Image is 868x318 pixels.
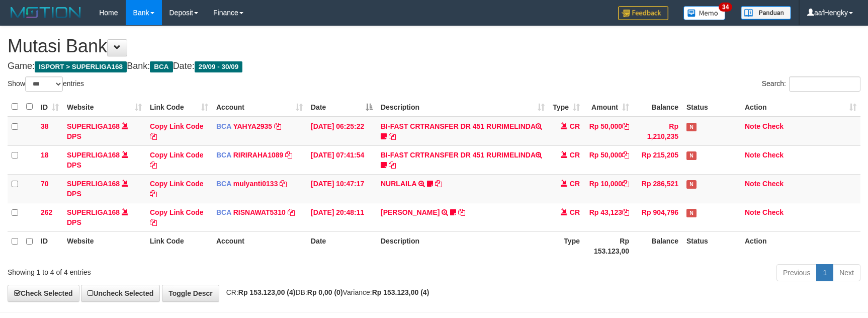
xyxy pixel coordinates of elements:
[150,122,204,140] a: Copy Link Code
[719,3,732,12] span: 34
[584,145,633,174] td: Rp 50,000
[63,145,146,174] td: DPS
[162,285,219,302] a: Toggle Descr
[307,174,377,203] td: [DATE] 10:47:17
[435,180,442,188] a: Copy NURLAILA to clipboard
[63,231,146,260] th: Website
[233,180,278,188] a: mulyanti0133
[762,76,860,92] label: Search:
[570,151,580,159] span: CR
[307,203,377,231] td: [DATE] 20:48:11
[633,117,682,146] td: Rp 1,210,235
[216,151,231,159] span: BCA
[682,231,741,260] th: Status
[35,61,127,72] span: ISPORT > SUPERLIGA168
[584,231,633,260] th: Rp 153.123,00
[146,231,212,260] th: Link Code
[216,122,231,130] span: BCA
[381,180,416,188] a: NURLAILA
[67,180,120,188] a: SUPERLIGA168
[633,145,682,174] td: Rp 215,205
[233,151,284,159] a: RIRIRAHA1089
[682,97,741,117] th: Status
[8,36,860,56] h1: Mutasi Bank
[63,97,146,117] th: Website: activate to sort column ascending
[686,151,697,160] span: Has Note
[150,151,204,169] a: Copy Link Code
[549,231,584,260] th: Type
[212,231,307,260] th: Account
[389,161,396,169] a: Copy BI-FAST CRTRANSFER DR 451 RURIMELINDA to clipboard
[8,285,79,302] a: Check Selected
[622,122,629,130] a: Copy Rp 50,000 to clipboard
[584,203,633,231] td: Rp 43,123
[221,288,429,296] span: CR: DB: Variance:
[816,264,833,281] a: 1
[549,97,584,117] th: Type: activate to sort column ascending
[618,6,668,20] img: Feedback.jpg
[25,76,63,92] select: Showentries
[8,61,860,71] h4: Game: Bank: Date:
[377,231,549,260] th: Description
[745,180,760,188] a: Note
[622,208,629,216] a: Copy Rp 43,123 to clipboard
[238,288,296,296] strong: Rp 153.123,00 (4)
[307,288,343,296] strong: Rp 0,00 (0)
[633,203,682,231] td: Rp 904,796
[686,180,697,189] span: Has Note
[8,76,84,92] label: Show entries
[274,122,281,130] a: Copy YAHYA2935 to clipboard
[146,97,212,117] th: Link Code: activate to sort column ascending
[389,132,396,140] a: Copy BI-FAST CRTRANSFER DR 451 RURIMELINDA to clipboard
[41,151,49,159] span: 18
[81,285,160,302] a: Uncheck Selected
[377,117,549,146] td: BI-FAST CRTRANSFER DR 451 RURIMELINDA
[570,208,580,216] span: CR
[584,97,633,117] th: Amount: activate to sort column ascending
[216,208,231,216] span: BCA
[741,6,791,20] img: panduan.png
[233,208,286,216] a: RISNAWAT5310
[307,145,377,174] td: [DATE] 07:41:54
[570,122,580,130] span: CR
[686,123,697,131] span: Has Note
[307,117,377,146] td: [DATE] 06:25:22
[686,209,697,217] span: Has Note
[633,97,682,117] th: Balance
[150,208,204,226] a: Copy Link Code
[458,208,465,216] a: Copy YOSI EFENDI to clipboard
[41,180,49,188] span: 70
[150,180,204,198] a: Copy Link Code
[307,97,377,117] th: Date: activate to sort column descending
[307,231,377,260] th: Date
[8,5,84,20] img: MOTION_logo.png
[377,145,549,174] td: BI-FAST CRTRANSFER DR 451 RURIMELINDA
[741,231,860,260] th: Action
[63,117,146,146] td: DPS
[285,151,292,159] a: Copy RIRIRAHA1089 to clipboard
[633,174,682,203] td: Rp 286,521
[41,208,52,216] span: 262
[67,151,120,159] a: SUPERLIGA168
[570,180,580,188] span: CR
[37,97,63,117] th: ID: activate to sort column ascending
[195,61,243,72] span: 29/09 - 30/09
[745,151,760,159] a: Note
[776,264,817,281] a: Previous
[622,151,629,159] a: Copy Rp 50,000 to clipboard
[833,264,860,281] a: Next
[280,180,287,188] a: Copy mulyanti0133 to clipboard
[622,180,629,188] a: Copy Rp 10,000 to clipboard
[633,231,682,260] th: Balance
[683,6,726,20] img: Button%20Memo.svg
[288,208,295,216] a: Copy RISNAWAT5310 to clipboard
[67,208,120,216] a: SUPERLIGA168
[41,122,49,130] span: 38
[762,180,784,188] a: Check
[372,288,429,296] strong: Rp 153.123,00 (4)
[762,122,784,130] a: Check
[377,97,549,117] th: Description: activate to sort column ascending
[741,97,860,117] th: Action: activate to sort column ascending
[8,263,354,277] div: Showing 1 to 4 of 4 entries
[63,203,146,231] td: DPS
